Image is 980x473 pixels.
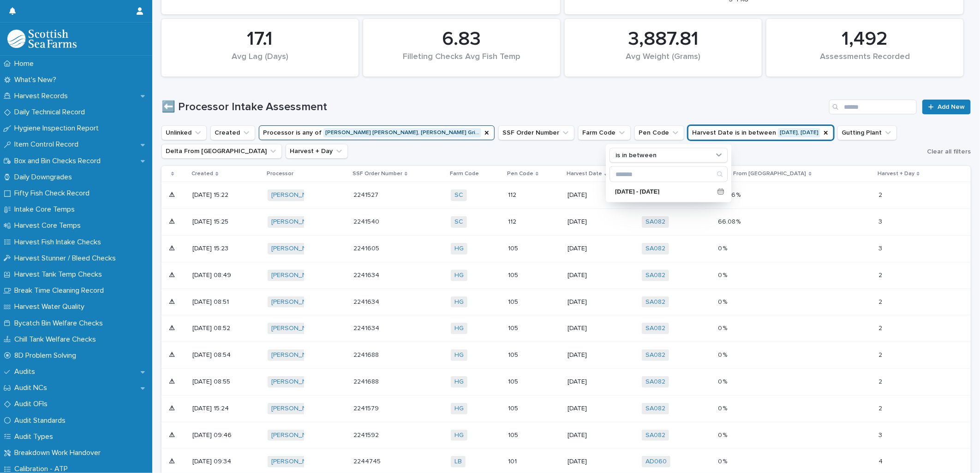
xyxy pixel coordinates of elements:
p: 105 [508,378,554,386]
p: 105 [508,405,554,413]
p: Fifty Fish Check Record [11,189,97,198]
p: 3 [878,243,884,253]
p: 2 [878,349,884,359]
a: HG [454,245,464,253]
div: 1,492 [782,28,948,51]
p: 2241540 [353,216,381,226]
a: [PERSON_NAME] Fraserburgh [271,351,359,359]
a: [PERSON_NAME] Fraserburgh [271,378,359,386]
tr: ⚠︎⚠︎ [DATE] 08:52[PERSON_NAME] Fraserburgh 22416342241634 HG 105[DATE]SA082 0 %0 % 22 [161,315,971,342]
p: Pen Code [507,169,533,179]
button: Processor [259,125,495,140]
p: 101 [508,458,554,466]
p: 0 % [718,403,729,413]
a: [PERSON_NAME] Grimsby [271,405,347,413]
img: mMrefqRFQpe26GRNOUkG [7,30,77,48]
a: HG [454,432,464,439]
p: 2241605 [353,243,381,253]
p: 2241634 [353,323,381,332]
tr: ⚠︎⚠︎ [DATE] 09:46[PERSON_NAME] Grimsby 22415922241592 HG 105[DATE]SA082 0 %0 % 33 [161,422,971,449]
p: 0 % [718,243,729,253]
a: [PERSON_NAME] Fraserburgh [271,325,359,332]
a: SC [454,191,463,199]
div: 6.83 [379,28,544,51]
p: 105 [508,351,554,359]
div: Avg Weight (Grams) [580,52,746,71]
a: HG [454,272,464,279]
p: [DATE] [568,325,614,332]
p: [DATE] [568,405,614,413]
p: 2244745 [353,456,382,466]
tr: ⚠︎⚠︎ [DATE] 15:23[PERSON_NAME] Grimsby 22416052241605 HG 105[DATE]SA082 0 %0 % 33 [161,235,971,262]
a: SA082 [645,298,665,306]
tr: ⚠︎⚠︎ [DATE] 08:54[PERSON_NAME] Fraserburgh 22416882241688 HG 105[DATE]SA082 0 %0 % 22 [161,342,971,369]
p: What's New? [11,76,64,84]
div: [DATE] - [DATE] [610,185,728,199]
p: Audits [11,367,42,376]
a: [PERSON_NAME] Fraserburgh [271,458,359,466]
p: 0 % [718,456,729,466]
tr: ⚠︎⚠︎ [DATE] 15:25[PERSON_NAME] Grimsby 22415402241540 SC 112[DATE]SA082 66.08 %66.08 % 33 [161,209,971,236]
button: Gutting Plant [837,125,897,140]
p: 66.08 % [718,216,743,226]
p: 2241579 [353,403,381,413]
p: Audit Types [11,432,60,441]
p: Harvest + Day [878,169,914,179]
a: HG [454,405,464,413]
p: ⚠︎ [169,216,177,226]
p: [DATE] 15:24 [192,405,239,413]
p: Daily Technical Record [11,108,92,117]
p: 8D Problem Solving [11,351,84,360]
a: Add New [922,100,971,114]
a: [PERSON_NAME] Grimsby [271,218,347,226]
p: 112 [508,191,554,199]
tr: ⚠︎⚠︎ [DATE] 08:55[PERSON_NAME] Fraserburgh 22416882241688 HG 105[DATE]SA082 0 %0 % 22 [161,368,971,395]
p: Harvest Stunner / Bleed Checks [11,254,123,263]
tr: ⚠︎⚠︎ [DATE] 15:22[PERSON_NAME] Grimsby 22415272241527 SC 112[DATE]SA082 66.56 %66.56 % 22 [161,182,971,209]
a: [PERSON_NAME] Fraserburgh [271,298,359,306]
p: ⚠︎ [169,376,177,386]
a: LB [454,458,462,466]
p: ⚠︎ [169,270,177,279]
p: Box and Bin Checks Record [11,157,108,166]
h1: ⬅️ Processor Intake Assessment [161,101,825,114]
p: [DATE] [568,351,614,359]
p: [DATE] [568,458,614,466]
button: Delta From Yield [161,144,282,159]
a: SA082 [645,218,665,226]
p: ⚠︎ [169,456,177,466]
p: 0 % [718,323,729,332]
p: 0 % [718,430,729,439]
p: 105 [508,245,554,253]
button: Pen Code [634,125,684,140]
button: Created [210,125,255,140]
p: 105 [508,432,554,439]
p: ⚠︎ [169,243,177,253]
p: 2241634 [353,296,381,306]
p: Audit Standards [11,416,73,425]
p: [DATE] [568,298,614,306]
p: Chill Tank Welfare Checks [11,335,103,344]
input: Search [829,100,917,114]
a: SA082 [645,351,665,359]
p: Item Control Record [11,140,86,149]
p: [DATE] 09:46 [192,432,239,439]
p: Hygiene Inspection Report [11,124,106,133]
a: [PERSON_NAME] Grimsby [271,432,347,439]
div: Assessments Recorded [782,52,948,71]
div: 3,887.81 [580,28,746,51]
p: [DATE] 08:52 [192,325,239,332]
p: Harvest Records [11,92,75,101]
p: 105 [508,272,554,279]
p: 0 % [718,296,729,306]
p: [DATE] [568,245,614,253]
p: 2 [878,403,884,413]
a: [PERSON_NAME] Grimsby [271,245,347,253]
button: Clear all filters [923,145,971,159]
p: [DATE] [568,272,614,279]
a: HG [454,378,464,386]
p: [DATE] 08:55 [192,378,239,386]
button: Farm Code [578,125,631,140]
p: [DATE] - [DATE] [615,189,714,195]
